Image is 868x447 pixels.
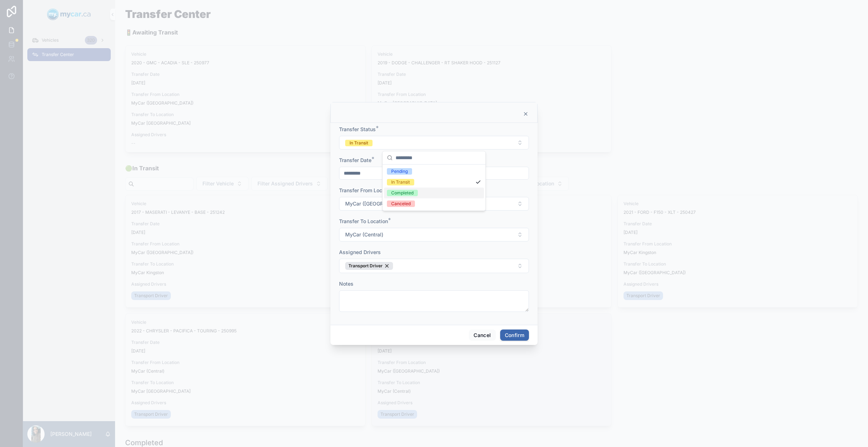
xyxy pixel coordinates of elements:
[345,262,393,270] button: Unselect 88
[391,168,408,175] div: Pending
[350,140,368,146] div: In Transit
[339,228,529,241] button: Select Button
[348,263,383,269] span: Transport Driver
[391,201,411,207] div: Canceled
[345,200,417,207] span: MyCar ([GEOGRAPHIC_DATA])
[339,187,394,193] span: Transfer From Location
[383,165,485,211] div: Suggestions
[345,231,383,238] span: MyCar (Central)
[339,157,371,163] span: Transfer Date
[339,218,388,224] span: Transfer To Location
[391,179,410,185] div: In Transit
[339,281,353,287] span: Notes
[339,249,381,255] span: Assigned Drivers
[339,136,529,149] button: Select Button
[339,197,529,211] button: Select Button
[500,330,529,341] button: Confirm
[469,330,495,341] button: Cancel
[339,259,529,273] button: Select Button
[339,126,376,132] span: Transfer Status
[391,190,414,196] div: Completed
